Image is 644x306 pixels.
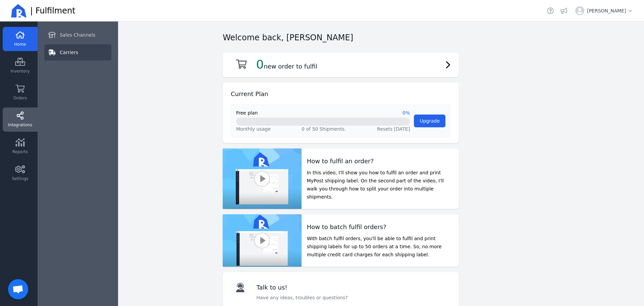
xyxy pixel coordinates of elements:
span: [PERSON_NAME] [587,7,633,14]
span: Sales Channels [60,32,95,38]
h2: new order to fulfil [256,58,317,71]
p: In this video, I'll show you how to fulfil an order and print MyPost shipping label. On the secon... [307,169,453,201]
span: Reports [12,149,28,155]
button: [PERSON_NAME] [573,3,636,18]
img: Ricemill Logo [11,3,27,19]
span: 0 of 50 Shipments. [302,126,346,132]
span: Orders [13,95,27,101]
span: Carriers [60,49,78,56]
a: Carriers [44,44,111,60]
span: Home [14,42,26,47]
span: Inventory [10,69,30,74]
span: Upgrade [420,118,440,124]
span: Monthly usage [236,126,271,132]
span: Resets [DATE] [377,126,410,132]
h2: How to batch fulfil orders? [307,222,453,232]
h2: Current Plan [231,89,268,99]
span: Integrations [8,122,32,128]
a: Sales Channels [44,27,111,43]
h2: Welcome back, [PERSON_NAME] [223,32,353,43]
span: Have any ideas, troubles or questions? [257,295,348,300]
span: Free plan [236,110,258,116]
p: With batch fulfil orders, you'll be able to fulfil and print shipping labels for up to 50 orders ... [307,234,453,259]
span: 0 [256,57,264,71]
h2: How to fulfil an order? [307,157,453,166]
button: Upgrade [414,115,445,127]
a: Open chat [8,279,28,299]
h2: Talk to us! [257,283,348,292]
span: 0% [402,110,410,116]
a: Helpdesk [546,6,555,15]
span: | Fulfilment [30,5,75,16]
span: Settings [12,176,28,181]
